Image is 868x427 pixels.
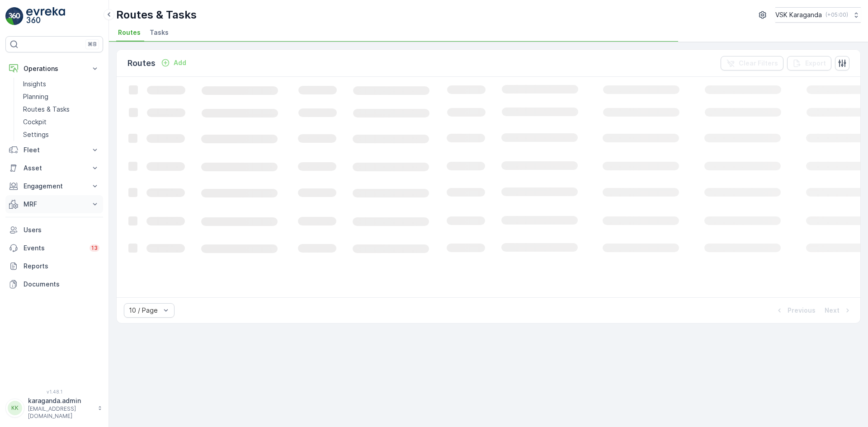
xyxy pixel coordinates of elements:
p: Reports [24,262,99,271]
span: v 1.48.1 [5,389,103,394]
p: ⌘B [88,41,97,48]
div: KK [8,401,22,415]
p: [EMAIL_ADDRESS][DOMAIN_NAME] [28,405,93,420]
button: MRF [5,195,103,213]
a: Documents [5,275,103,293]
a: Cockpit [19,116,103,128]
button: Operations [5,60,103,78]
a: Planning [19,90,103,103]
p: MRF [24,200,85,209]
a: Routes & Tasks [19,103,103,116]
button: Export [787,56,831,70]
p: VSK Karaganda [775,10,822,19]
a: Settings [19,128,103,141]
span: Routes [118,28,141,37]
a: Events13 [5,239,103,257]
p: Operations [24,64,85,73]
p: Next [825,306,840,315]
p: Routes [127,57,156,70]
button: Previous [774,305,816,316]
p: ( +05:00 ) [826,11,848,19]
button: Fleet [5,141,103,159]
p: Clear Filters [739,59,778,68]
button: Next [824,305,853,316]
button: VSK Karaganda(+05:00) [775,7,861,23]
button: Clear Filters [721,56,783,70]
img: logo_light-DOdMpM7g.png [26,7,65,25]
p: karaganda.admin [28,396,93,405]
p: Routes & Tasks [23,105,70,114]
button: Add [157,57,190,68]
button: Asset [5,159,103,177]
img: logo [5,7,24,25]
p: Previous [788,306,816,315]
p: Planning [23,92,48,101]
p: Fleet [24,145,85,155]
a: Insights [19,78,103,90]
p: Insights [23,80,46,89]
p: Add [174,58,186,67]
p: Export [805,59,826,68]
p: Engagement [24,182,85,191]
p: Events [24,244,84,253]
span: Tasks [150,28,169,37]
p: Routes & Tasks [116,8,197,22]
p: Documents [24,280,99,289]
button: KKkaraganda.admin[EMAIL_ADDRESS][DOMAIN_NAME] [5,396,103,420]
p: Asset [24,164,85,173]
a: Users [5,221,103,239]
button: Engagement [5,177,103,195]
p: Settings [23,130,49,139]
p: Users [24,225,99,235]
p: Cockpit [23,117,47,127]
a: Reports [5,257,103,275]
p: 13 [91,244,98,252]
